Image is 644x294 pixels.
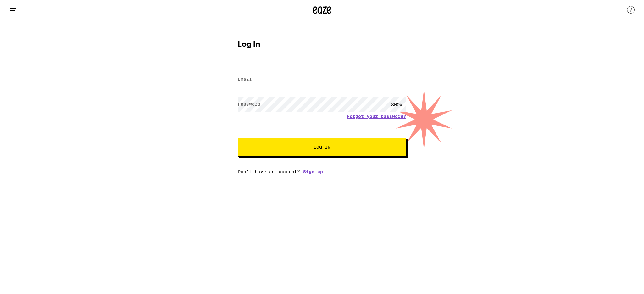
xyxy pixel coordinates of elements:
div: SHOW [387,97,406,112]
label: Email [238,77,252,82]
div: Don't have an account? [238,169,406,174]
button: Log In [238,138,406,157]
a: Forgot your password? [347,114,406,119]
span: Log In [314,145,330,149]
a: Sign up [303,169,323,174]
input: Email [238,73,406,87]
label: Password [238,102,260,107]
h1: Log In [238,41,406,48]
